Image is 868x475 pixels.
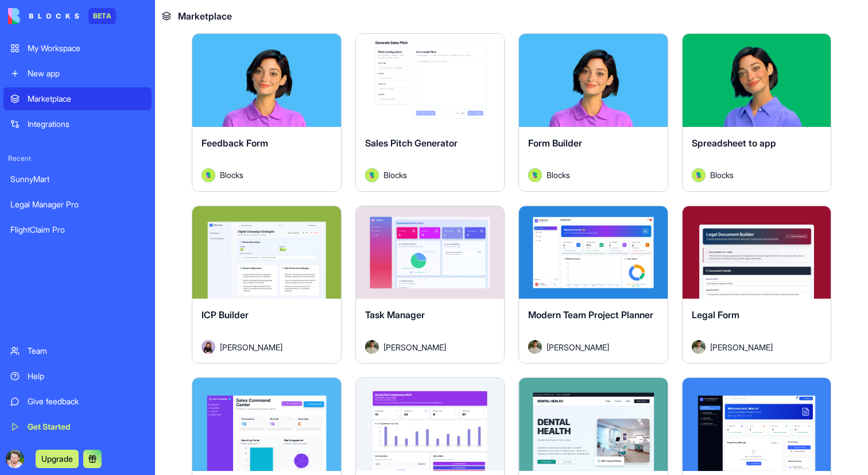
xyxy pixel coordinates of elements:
[36,450,79,468] button: Upgrade
[383,169,407,181] span: Blocks
[3,415,152,438] a: Get Started
[692,309,739,320] span: Legal Form
[3,193,152,216] a: Legal Manager Pro
[10,199,145,210] div: Legal Manager Pro
[28,43,145,54] div: My Workspace
[201,137,268,149] span: Feedback Form
[192,33,342,192] a: Feedback FormAvatarBlocks
[3,62,152,85] a: New app
[3,365,152,388] a: Help
[3,154,152,163] span: Recent
[3,37,152,60] a: My Workspace
[10,173,145,185] div: SunnyMart
[692,168,706,182] img: Avatar
[28,68,145,79] div: New app
[692,340,706,354] img: Avatar
[355,33,505,192] a: Sales Pitch GeneratorAvatarBlocks
[28,93,145,105] div: Marketplace
[355,206,505,364] a: Task ManagerAvatar[PERSON_NAME]
[6,450,24,468] img: ACg8ocLTaF0jYi_erg5cFNWBvTwUgjf77nCTOzrkxZ9Ia9ElNQVNj5EvAQ=s96-c
[528,168,542,182] img: Avatar
[710,169,734,181] span: Blocks
[528,137,582,149] span: Form Builder
[3,339,152,362] a: Team
[383,341,446,353] span: [PERSON_NAME]
[220,169,243,181] span: Blocks
[518,33,668,192] a: Form BuilderAvatarBlocks
[365,340,379,354] img: Avatar
[365,309,425,320] span: Task Manager
[528,340,542,354] img: Avatar
[28,118,145,130] div: Integrations
[528,309,653,320] span: Modern Team Project Planner
[192,206,342,364] a: ICP BuilderAvatar[PERSON_NAME]
[178,9,232,23] span: Marketplace
[28,370,145,382] div: Help
[201,340,215,354] img: Avatar
[88,8,116,24] div: BETA
[8,8,116,24] a: BETA
[518,206,668,364] a: Modern Team Project PlannerAvatar[PERSON_NAME]
[201,309,249,320] span: ICP Builder
[710,341,773,353] span: [PERSON_NAME]
[201,168,215,182] img: Avatar
[692,137,776,149] span: Spreadsheet to app
[547,341,609,353] span: [PERSON_NAME]
[3,113,152,136] a: Integrations
[3,218,152,241] a: FlightClaim Pro
[3,168,152,191] a: SunnyMart
[28,421,145,432] div: Get Started
[8,8,79,24] img: logo
[682,206,832,364] a: Legal FormAvatar[PERSON_NAME]
[220,341,282,353] span: [PERSON_NAME]
[3,390,152,413] a: Give feedback
[10,224,145,235] div: FlightClaim Pro
[547,169,570,181] span: Blocks
[36,453,79,464] a: Upgrade
[28,396,145,407] div: Give feedback
[365,168,379,182] img: Avatar
[28,345,145,357] div: Team
[365,137,458,149] span: Sales Pitch Generator
[682,33,832,192] a: Spreadsheet to appAvatarBlocks
[3,87,152,110] a: Marketplace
